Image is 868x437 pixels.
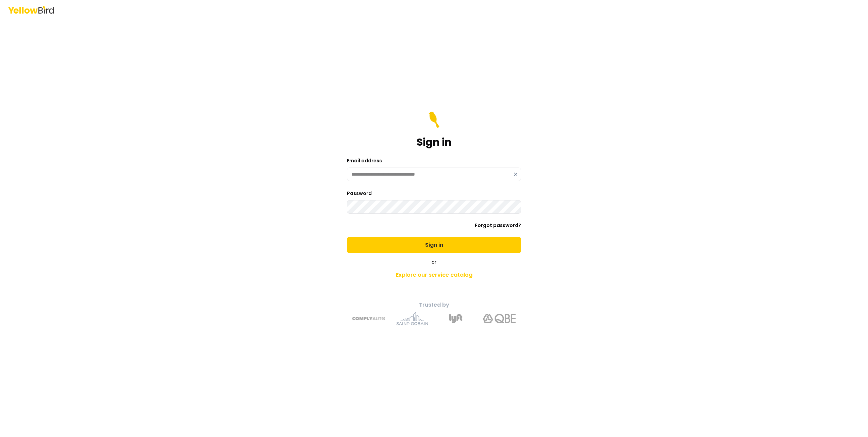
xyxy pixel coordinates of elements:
[347,157,382,164] label: Email address
[347,190,372,197] label: Password
[347,237,521,253] button: Sign in
[314,301,554,309] p: Trusted by
[417,136,452,148] h1: Sign in
[475,222,521,229] a: Forgot password?
[314,268,554,282] a: Explore our service catalog
[432,259,436,265] span: or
